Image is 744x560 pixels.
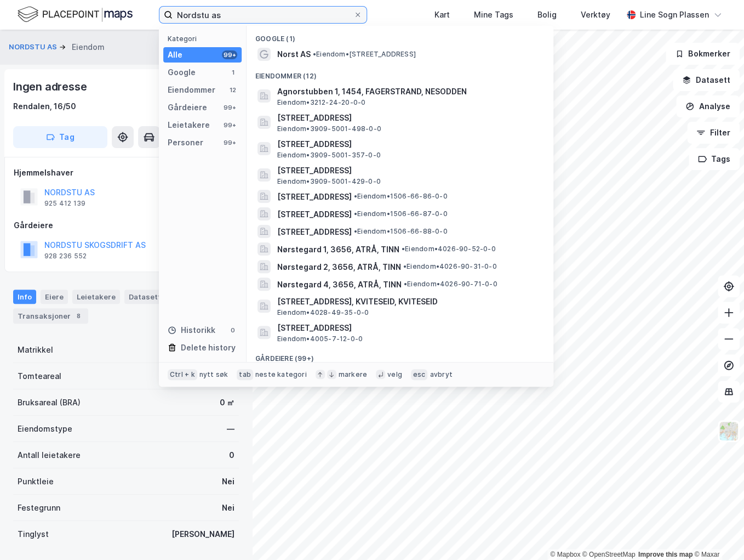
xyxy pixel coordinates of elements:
div: Rendalen, 16/50 [13,100,76,113]
div: Google [168,66,196,79]
div: Info [13,290,36,304]
div: neste kategori [255,370,307,379]
div: Verktøy [581,8,610,21]
div: 99+ [222,50,237,59]
div: Mine Tags [474,8,513,21]
span: • [404,280,407,288]
div: 99+ [222,103,237,112]
div: Gårdeiere [14,219,238,232]
span: [STREET_ADDRESS] [277,225,352,239]
div: Line Sogn Plassen [640,8,709,21]
span: [STREET_ADDRESS] [277,208,352,221]
div: Eiendommer [168,83,215,97]
img: logo.f888ab2527a4732fd821a326f86c7f29.svg [18,5,133,24]
div: Kart [434,8,450,21]
div: Personer [168,136,203,149]
span: [STREET_ADDRESS] [277,138,540,151]
span: [STREET_ADDRESS] [277,190,352,203]
div: Antall leietakere [18,449,81,462]
div: Bolig [537,8,557,21]
span: Eiendom • 1506-66-87-0-0 [354,210,448,218]
div: Leietakere [72,290,120,304]
input: Søk på adresse, matrikkel, gårdeiere, leietakere eller personer [173,7,353,23]
div: velg [387,370,402,379]
img: Z [718,421,739,442]
span: Eiendom • 4026-90-71-0-0 [404,280,497,289]
span: Eiendom • 3909-5001-429-0-0 [277,177,381,186]
div: Bruksareal (BRA) [18,396,81,409]
div: Nei [222,501,234,514]
div: Ingen adresse [13,78,89,95]
div: 0 [228,326,237,335]
span: • [354,192,357,200]
div: nytt søk [199,370,228,379]
div: tab [237,369,253,380]
button: NORDSTU AS [9,42,59,53]
div: 928 236 552 [44,252,87,261]
div: Punktleie [18,475,54,488]
div: Eiendomstype [18,422,72,435]
div: 12 [228,86,237,94]
span: Eiendom • 1506-66-86-0-0 [354,192,448,201]
span: Nørstegard 2, 3656, ATRÅ, TINN [277,261,401,274]
div: Gårdeiere [168,101,207,114]
span: Eiendom • 4026-90-31-0-0 [403,262,497,271]
iframe: Chat Widget [689,507,744,560]
div: Google (1) [247,26,553,46]
div: 1 [228,68,237,77]
div: Kontrollprogram for chat [689,507,744,560]
div: Eiendom [72,41,105,54]
div: 99+ [222,121,237,129]
div: Leietakere [168,118,210,132]
span: Eiendom • 4028-49-35-0-0 [277,308,369,317]
span: • [354,227,357,235]
div: Kategori [168,35,242,43]
div: Festegrunn [18,501,60,514]
button: Tag [13,126,107,148]
button: Filter [687,122,740,144]
button: Tags [689,148,740,170]
span: Eiendom • 3909-5001-357-0-0 [277,151,381,160]
div: markere [339,370,367,379]
span: Eiendom • 3212-24-20-0-0 [277,98,365,107]
button: Bokmerker [666,43,740,65]
span: Eiendom • 1506-66-88-0-0 [354,227,448,236]
div: Tinglyst [18,528,49,541]
span: [STREET_ADDRESS], KVITESEID, KVITESEID [277,295,540,308]
div: Alle [168,48,182,61]
div: Eiendommer (12) [247,63,553,83]
div: Datasett [124,290,165,304]
span: Eiendom • 3909-5001-498-0-0 [277,125,381,133]
span: • [313,50,316,58]
a: Improve this map [638,551,693,558]
div: [PERSON_NAME] [171,528,234,541]
button: Datasett [673,69,740,91]
div: 0 [229,449,234,462]
a: OpenStreetMap [582,551,636,558]
div: — [227,422,234,435]
div: Nei [222,475,234,488]
div: Hjemmelshaver [14,166,238,179]
a: Mapbox [550,551,580,558]
span: [STREET_ADDRESS] [277,321,540,335]
div: Eiere [41,290,68,304]
div: Transaksjoner [13,308,88,324]
div: 0 ㎡ [220,396,234,409]
div: Ctrl + k [168,369,197,380]
span: Nørstegard 1, 3656, ATRÅ, TINN [277,243,399,256]
button: Analyse [676,95,740,117]
div: esc [411,369,428,380]
span: Eiendom • 4005-7-12-0-0 [277,335,363,343]
div: Gårdeiere (99+) [247,346,553,365]
div: Tomteareal [18,370,61,383]
div: Historikk [168,324,215,337]
span: • [402,245,405,253]
span: • [403,262,407,270]
div: 99+ [222,138,237,147]
span: Nørstegard 4, 3656, ATRÅ, TINN [277,278,402,291]
span: Eiendom • 4026-90-52-0-0 [402,245,496,253]
span: [STREET_ADDRESS] [277,111,540,125]
span: Agnorstubben 1, 1454, FAGERSTRAND, NESODDEN [277,85,540,98]
span: Eiendom • [STREET_ADDRESS] [313,50,416,59]
span: Norst AS [277,48,311,61]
